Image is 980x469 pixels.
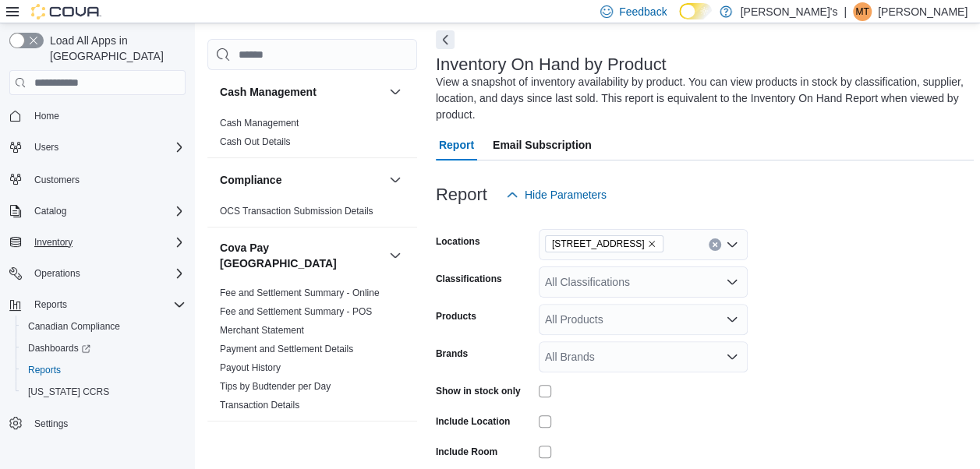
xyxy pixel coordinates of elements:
span: Canadian Compliance [28,320,120,333]
button: Cova Pay [GEOGRAPHIC_DATA] [386,246,405,265]
span: Reports [28,364,61,376]
button: Operations [28,264,87,283]
button: [US_STATE] CCRS [16,381,192,403]
label: Classifications [436,273,502,285]
a: Dashboards [16,337,192,359]
button: Reports [28,295,73,314]
span: Customers [28,169,186,189]
label: Show in stock only [436,385,521,397]
span: Settings [28,414,186,433]
h3: Compliance [220,172,281,188]
a: Dashboards [22,339,97,358]
span: Home [28,106,186,125]
p: [PERSON_NAME] [878,2,968,21]
button: Cova Pay [GEOGRAPHIC_DATA] [220,240,383,271]
a: Fee and Settlement Summary - POS [220,306,372,317]
span: Catalog [34,205,66,217]
span: Operations [34,267,80,280]
span: Reports [22,361,186,379]
span: Settings [34,418,68,430]
span: Dashboards [22,339,186,358]
button: Open list of options [726,351,738,363]
label: Locations [436,235,480,248]
span: Reports [28,295,186,314]
label: Products [436,310,476,323]
button: Clear input [709,238,721,251]
label: Include Location [436,415,510,428]
button: Remove 14 Bridge Street from selection in this group [647,239,656,249]
span: Report [439,129,474,160]
span: Dashboards [28,342,90,354]
a: Cash Management [220,118,299,129]
input: Dark Mode [679,3,712,19]
a: Canadian Compliance [22,317,126,336]
div: Compliance [207,202,417,227]
span: Transaction Details [220,399,299,411]
a: Reports [22,361,67,379]
img: Cova [31,4,101,19]
button: Compliance [220,172,383,188]
p: | [844,2,847,21]
span: Users [34,141,58,153]
span: Inventory [28,233,186,252]
span: 14 Bridge Street [545,235,664,252]
span: Home [34,110,59,122]
div: Cova Pay [GEOGRAPHIC_DATA] [207,284,417,421]
span: Customers [34,174,80,186]
h3: Inventory On Hand by Product [436,55,667,74]
button: Customers [3,167,192,190]
h3: Cash Management [220,84,317,100]
div: View a snapshot of inventory availability by product. You can view products in stock by classific... [436,74,966,123]
label: Brands [436,347,468,360]
button: Catalog [3,200,192,222]
button: Catalog [28,202,73,220]
span: Reports [34,298,67,311]
button: Canadian Compliance [16,316,192,337]
a: Fee and Settlement Summary - Online [220,287,380,298]
a: OCS Transaction Submission Details [220,206,373,217]
span: Cash Management [220,117,299,129]
a: Transaction Details [220,400,299,411]
button: Operations [3,263,192,284]
p: [PERSON_NAME]'s [740,2,837,21]
label: Include Room [436,446,497,458]
span: Users [28,138,186,157]
span: Washington CCRS [22,383,186,401]
button: Compliance [386,171,405,189]
a: Settings [28,414,74,433]
span: [US_STATE] CCRS [28,386,109,398]
button: Hide Parameters [500,179,613,210]
span: Payout History [220,361,281,374]
button: Reports [3,294,192,316]
span: Email Subscription [493,129,592,160]
button: Users [28,138,65,157]
span: Payment and Settlement Details [220,343,353,355]
span: Feedback [619,4,667,19]
a: Home [28,107,65,125]
a: Customers [28,171,86,189]
span: Inventory [34,236,73,249]
h3: Report [436,185,487,204]
a: Merchant Statement [220,325,304,336]
button: Cash Management [386,83,405,101]
button: Open list of options [726,313,738,326]
span: Canadian Compliance [22,317,186,336]
span: Operations [28,264,186,283]
button: Open list of options [726,238,738,251]
a: [US_STATE] CCRS [22,383,115,401]
button: Users [3,136,192,158]
span: Fee and Settlement Summary - Online [220,287,380,299]
span: Catalog [28,202,186,220]
span: Hide Parameters [525,187,607,203]
a: Payout History [220,362,281,373]
span: Cash Out Details [220,136,291,148]
a: Tips by Budtender per Day [220,381,331,392]
span: Fee and Settlement Summary - POS [220,305,372,318]
button: Cash Management [220,84,383,100]
button: Next [436,30,455,49]
button: Open list of options [726,276,738,288]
